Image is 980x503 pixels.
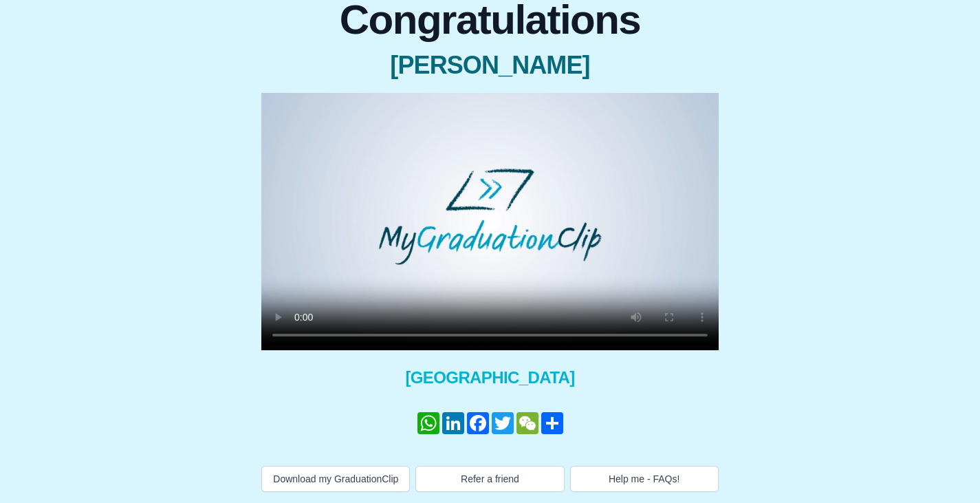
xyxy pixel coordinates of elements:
[441,412,466,434] a: LinkedIn
[570,466,719,492] button: Help me - FAQs!
[466,412,490,434] a: Facebook
[490,412,515,434] a: Twitter
[261,466,410,492] button: Download my GraduationClip
[416,412,441,434] a: WhatsApp
[261,367,719,389] span: [GEOGRAPHIC_DATA]
[515,412,540,434] a: WeChat
[415,466,564,492] button: Refer a friend
[540,412,565,434] a: Share
[261,52,719,79] span: [PERSON_NAME]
